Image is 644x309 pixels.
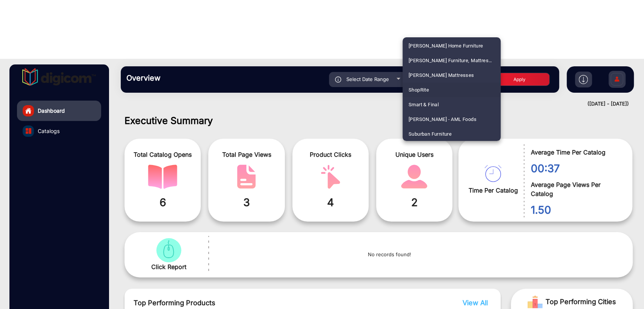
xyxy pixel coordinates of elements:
[409,68,474,83] span: [PERSON_NAME] Mattresses
[409,83,429,97] span: ShopRite
[409,112,476,127] span: [PERSON_NAME] - AML Foods
[409,38,483,53] span: [PERSON_NAME] Home Furniture
[409,53,495,68] span: [PERSON_NAME] Furniture, Mattress, & Appliance Store
[409,127,452,141] span: Suburban Furniture
[409,97,439,112] span: Smart & Final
